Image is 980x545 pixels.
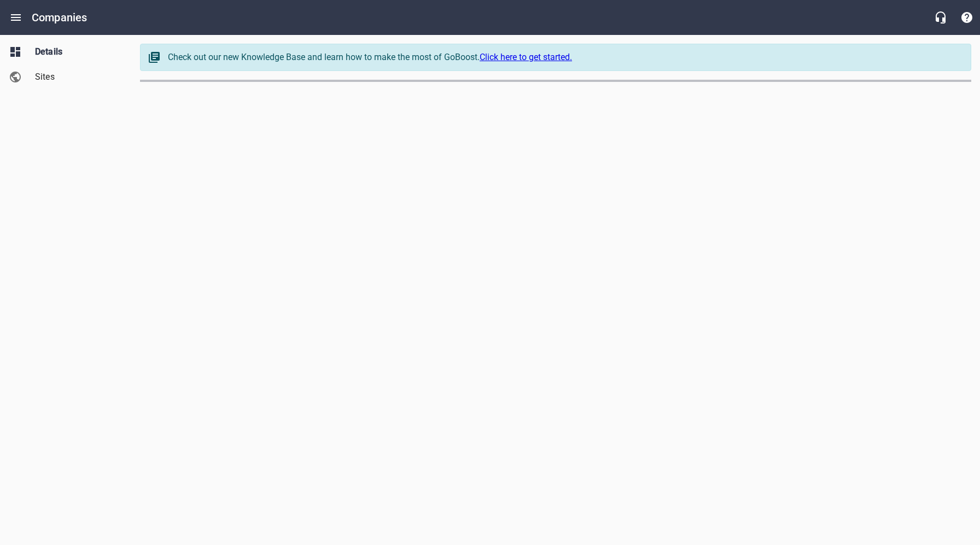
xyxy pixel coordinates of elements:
[35,70,118,84] span: Sites
[168,51,960,64] div: Check out our new Knowledge Base and learn how to make the most of GoBoost.
[35,45,118,58] span: Details
[3,4,29,31] button: Open drawer
[927,4,954,31] button: Live Chat
[954,4,980,31] button: Support Portal
[480,52,572,62] a: Click here to get started.
[32,9,87,26] h6: Companies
